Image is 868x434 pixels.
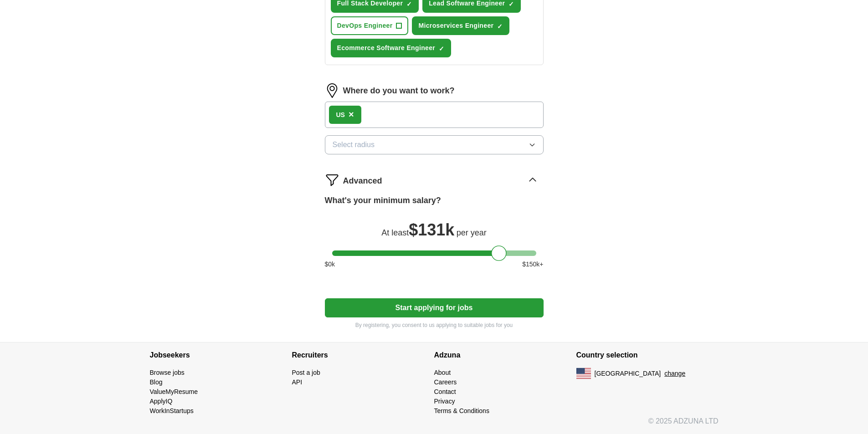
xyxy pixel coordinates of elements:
a: Privacy [434,398,455,405]
span: $ 150 k+ [522,260,543,269]
span: ✓ [439,45,444,52]
a: API [292,378,303,386]
span: Ecommerce Software Engineer [337,43,436,53]
a: Post a job [292,369,320,376]
button: Ecommerce Software Engineer✓ [331,39,452,57]
label: What's your minimum salary? [325,194,441,207]
a: About [434,369,451,376]
span: ✓ [508,0,514,8]
span: [GEOGRAPHIC_DATA] [595,369,661,378]
a: Contact [434,388,456,395]
a: Browse jobs [150,369,185,376]
a: Careers [434,378,457,386]
a: WorkInStartups [150,407,194,414]
span: At least [381,228,409,237]
button: × [349,108,354,122]
button: Start applying for jobs [325,298,544,317]
a: Terms & Conditions [434,407,489,414]
a: ApplyIQ [150,398,173,405]
a: ValueMyResume [150,388,198,395]
span: ✓ [406,0,412,8]
span: Microservices Engineer [418,21,493,31]
span: ✓ [497,23,503,30]
span: $ 0 k [325,260,335,269]
span: DevOps Engineer [337,21,393,31]
p: By registering, you consent to us applying to suitable jobs for you [325,321,544,329]
button: Select radius [325,135,544,154]
img: US flag [576,368,591,379]
label: Where do you want to work? [343,85,455,97]
span: × [349,109,354,119]
span: per year [457,228,487,237]
span: Select radius [333,139,375,150]
h4: Country selection [576,342,719,368]
div: © 2025 ADZUNA LTD [143,416,726,434]
img: filter [325,173,339,187]
button: Microservices Engineer✓ [412,16,509,35]
button: DevOps Engineer [331,16,409,35]
img: location.png [325,83,339,98]
span: $ 131k [409,220,454,239]
span: Advanced [343,175,382,187]
a: Blog [150,378,163,386]
div: US [336,110,345,120]
button: change [664,369,685,378]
